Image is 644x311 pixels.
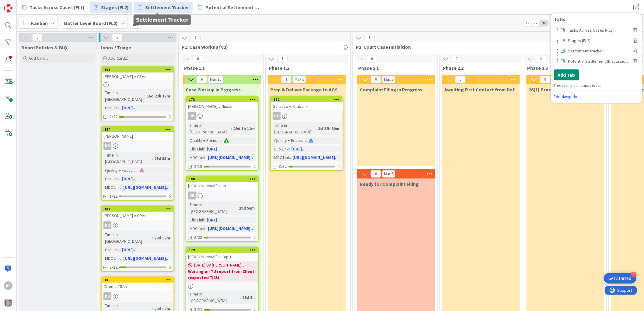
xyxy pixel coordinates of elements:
[186,247,258,261] div: 179[PERSON_NAME] v Cap 1
[32,34,43,41] span: 0
[189,177,258,181] div: 180
[136,17,188,23] h5: Settlement Tracker
[207,146,220,152] a: [URL]..
[532,20,540,26] span: 2x
[186,176,259,242] a: 180[PERSON_NAME] v LNDBTime in [GEOGRAPHIC_DATA]:29d 56mClio Link:[URL]..MDC Link:[URL][DOMAIN_NA...
[529,87,596,93] span: 26(f) Process + Discovery Prep
[137,167,138,174] span: :
[186,192,258,200] div: DB
[193,55,203,62] span: 6
[358,65,430,71] span: Phase 2.1
[188,146,204,152] div: Clio Link
[566,36,632,45] span: Stages (FL2)
[208,155,253,160] a: [URL][DOMAIN_NAME]..
[194,262,244,268] span: [DATE] By [PERSON_NAME]...
[102,212,173,220] div: [PERSON_NAME] v CRAs
[273,112,281,120] div: HG
[269,65,340,71] span: Phase 1.2
[186,102,258,110] div: [PERSON_NAME] v Nissan
[152,155,153,162] span: :
[145,4,189,11] span: Settlement Tracker
[194,163,202,170] span: 2/19
[122,247,135,253] a: [URL]..
[188,112,196,120] div: DB
[64,20,118,26] b: Matter Level Board (FL2)
[188,122,231,135] div: Time in [GEOGRAPHIC_DATA]
[540,20,548,26] span: 3x
[273,146,289,152] div: Clio Link
[371,76,381,83] span: 0
[123,256,168,261] a: [URL][DOMAIN_NAME]..
[384,172,394,175] div: Max 5
[540,76,550,83] span: 0
[101,66,174,121] a: 193[PERSON_NAME] v CRAsTime in [GEOGRAPHIC_DATA]:16d 23h 17mClio Link:[URL]..2/22
[273,137,306,144] div: Quality + Focus Level
[123,185,168,190] a: [URL][DOMAIN_NAME]..
[110,264,117,270] span: 3/22
[103,89,144,103] div: Time in [GEOGRAPHIC_DATA]
[188,217,204,223] div: Clio Link
[134,2,193,13] a: Settlement Tracker
[186,112,258,120] div: DB
[110,114,117,120] span: 2/22
[120,246,121,253] span: :
[103,231,152,245] div: Time in [GEOGRAPHIC_DATA]
[188,225,205,232] div: MDC Link
[188,268,256,281] b: Waiting on TU report from Client (expected 7/25)
[102,67,173,80] div: 193[PERSON_NAME] v CRAs
[102,277,173,291] div: 186Grant v CRAs
[101,4,129,11] span: Stages (FL2)
[205,4,261,11] span: Potential Settlement (Discussions)
[609,275,632,281] div: Get Started
[291,146,304,152] a: [URL]..
[384,78,394,81] div: Max 5
[210,78,221,81] div: Max 10
[120,175,121,182] span: :
[104,68,173,72] div: 193
[205,154,206,161] span: :
[271,102,343,110] div: Gallasso v. Citibank
[221,137,222,144] span: :
[554,16,639,22] div: Tabs
[103,184,121,191] div: MDC Link
[290,154,291,161] span: :
[102,127,173,132] div: 184
[360,87,422,93] span: Complaint Filing in Progress
[103,104,120,111] div: Clio Link
[110,193,117,200] span: 1/22
[103,255,121,262] div: MDC Link
[19,2,88,13] a: Tasks Across Cases (FL1)
[231,125,232,132] span: :
[186,176,258,182] div: 180
[554,83,639,88] div: These options only apply to you
[455,76,466,83] span: 0
[527,65,599,71] span: Phase 2.3
[281,76,292,83] span: 1
[208,226,253,231] a: [URL][DOMAIN_NAME]..
[102,283,173,291] div: Grant v CRAs
[207,217,220,223] a: [URL]..
[104,278,173,282] div: 186
[120,104,121,111] span: :
[204,217,205,223] span: :
[271,97,343,102] div: 182
[103,221,111,229] div: DB
[566,46,632,55] span: Settlement Tracker
[182,44,343,50] span: P1: Case Workup (V2)
[112,34,122,41] span: 5
[31,19,48,27] span: Kanban
[101,126,174,201] a: 184[PERSON_NAME]DBTime in [GEOGRAPHIC_DATA]:29d 53mQuality + Focus Level:Clio Link:[URL]..MDC Lin...
[103,142,111,150] div: DB
[103,167,137,174] div: Quality + Focus Level
[240,294,241,301] span: :
[604,273,636,284] div: Open Get Started checklist, remaining modules: 4
[316,125,317,132] span: :
[103,152,152,165] div: Time in [GEOGRAPHIC_DATA]
[102,206,173,212] div: 187
[270,87,338,93] span: Prep & Deliver Package to AGS
[186,87,241,93] span: Case Workup in Progress
[186,182,258,190] div: [PERSON_NAME] v LN
[371,170,381,178] span: 0
[188,154,205,161] div: MDC Link
[188,192,196,200] div: DB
